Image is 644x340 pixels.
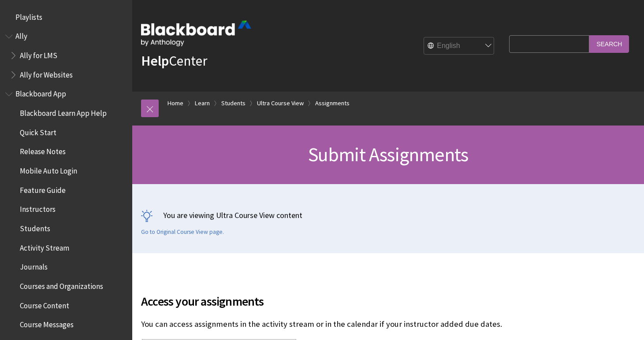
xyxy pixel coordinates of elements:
[141,52,207,70] a: HelpCenter
[141,52,169,70] strong: Help
[20,163,77,175] span: Mobile Auto Login
[20,260,48,272] span: Journals
[15,29,27,41] span: Ally
[20,318,74,329] span: Course Messages
[589,35,629,52] input: Search
[5,10,127,25] nav: Book outline for Playlists
[20,183,66,195] span: Feature Guide
[424,37,495,55] select: Site Language Selector
[315,98,350,109] a: Assignments
[195,98,210,109] a: Learn
[20,221,50,233] span: Students
[141,292,505,310] span: Access your assignments
[141,228,224,236] a: Go to Original Course View page.
[221,98,246,109] a: Students
[20,106,107,118] span: Blackboard Learn App Help
[141,318,505,330] p: You can access assignments in the activity stream or in the calendar if your instructor added due...
[20,67,73,79] span: Ally for Websites
[5,29,127,82] nav: Book outline for Anthology Ally Help
[20,279,103,291] span: Courses and Organizations
[20,125,56,137] span: Quick Start
[20,48,57,60] span: Ally for LMS
[20,298,69,310] span: Course Content
[168,98,183,109] a: Home
[257,98,304,109] a: Ultra Course View
[141,21,251,46] img: Blackboard by Anthology
[20,144,66,156] span: Release Notes
[20,202,56,214] span: Instructors
[20,240,69,252] span: Activity Stream
[15,10,42,22] span: Playlists
[141,210,635,221] p: You are viewing Ultra Course View content
[308,142,469,166] span: Submit Assignments
[15,87,66,99] span: Blackboard App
